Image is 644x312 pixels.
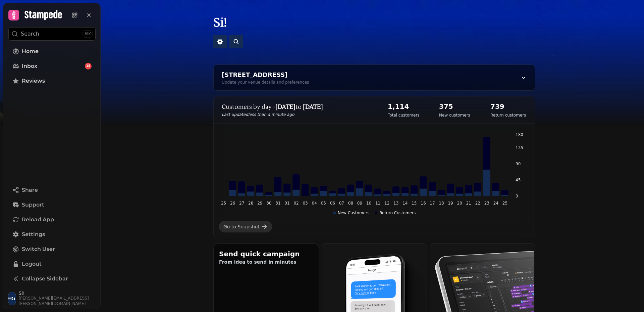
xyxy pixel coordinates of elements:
[516,162,521,166] tspan: 90
[8,292,16,305] img: User avatar
[357,201,362,206] tspan: 09
[8,183,96,197] button: Share
[8,228,96,241] a: Settings
[384,201,389,206] tspan: 12
[475,201,480,206] tspan: 22
[333,210,370,216] div: New Customers
[8,74,96,88] a: Reviews
[8,291,96,306] button: User avatarSi![PERSON_NAME][EMAIL_ADDRESS][PERSON_NAME][DOMAIN_NAME]
[439,113,470,118] p: New customers
[230,201,235,206] tspan: 26
[312,201,317,206] tspan: 04
[330,201,335,206] tspan: 06
[221,201,226,206] tspan: 25
[222,112,374,117] p: Last updated less than a minute ago
[293,201,299,206] tspan: 02
[222,102,374,112] p: Customers by day - to
[8,59,96,73] a: Inbox18
[490,113,526,118] p: Return customers
[239,201,244,206] tspan: 27
[219,221,272,232] a: Go to Snapshot
[375,210,416,216] div: Return Customers
[516,132,523,137] tspan: 180
[18,296,96,306] span: [PERSON_NAME][EMAIL_ADDRESS][PERSON_NAME][DOMAIN_NAME]
[457,201,462,206] tspan: 20
[22,275,68,283] span: Collapse Sidebar
[223,223,260,230] div: Go to Snapshot
[388,102,420,111] h2: 1,114
[375,201,380,206] tspan: 11
[22,77,45,85] span: Reviews
[21,30,39,38] p: Search
[502,201,507,206] tspan: 25
[266,201,271,206] tspan: 30
[22,216,54,224] span: Reload App
[466,201,471,206] tspan: 21
[393,201,398,206] tspan: 13
[321,201,326,206] tspan: 05
[22,260,42,268] span: Logout
[18,291,96,296] span: Si!
[219,249,313,259] h2: Send quick campaign
[22,201,44,209] span: Support
[366,201,371,206] tspan: 10
[284,201,289,206] tspan: 01
[275,103,296,111] strong: [DATE]
[8,257,96,271] button: Logout
[402,201,408,206] tspan: 14
[516,194,518,198] tspan: 0
[257,201,262,206] tspan: 29
[339,201,344,206] tspan: 07
[421,201,426,206] tspan: 16
[222,80,309,85] div: Update your venue details and preferences
[439,102,470,111] h2: 375
[22,47,39,55] span: Home
[412,201,417,206] tspan: 15
[303,201,308,206] tspan: 03
[516,178,521,182] tspan: 45
[22,186,38,194] span: Share
[275,201,280,206] tspan: 31
[83,30,93,38] div: ⌘K
[303,103,323,111] strong: [DATE]
[388,113,420,118] p: Total customers
[439,201,444,206] tspan: 18
[22,62,37,70] span: Inbox
[430,201,435,206] tspan: 17
[8,272,96,285] button: Collapse Sidebar
[484,201,489,206] tspan: 23
[448,201,453,206] tspan: 19
[8,213,96,226] button: Reload App
[348,201,353,206] tspan: 08
[8,242,96,256] button: Switch User
[248,201,253,206] tspan: 28
[493,201,498,206] tspan: 24
[219,259,313,265] p: From idea to send in minutes
[222,70,309,80] div: [STREET_ADDRESS]
[8,27,96,41] button: Search⌘K
[22,230,45,238] span: Settings
[8,45,96,58] a: Home
[516,145,523,150] tspan: 135
[86,64,91,69] span: 18
[8,198,96,212] button: Support
[22,245,55,253] span: Switch User
[490,102,526,111] h2: 739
